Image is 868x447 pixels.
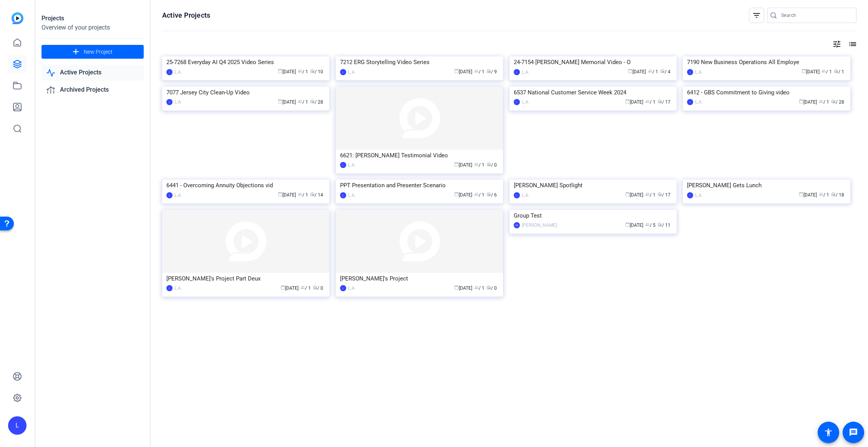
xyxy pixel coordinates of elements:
[313,285,317,290] span: radio
[628,69,646,74] span: [DATE]
[660,69,665,73] span: radio
[781,11,850,20] input: Search
[625,192,643,198] span: [DATE]
[298,99,302,104] span: group
[849,428,858,437] mat-icon: message
[474,192,479,196] span: group
[166,56,325,68] div: 25-7268 Everyday AI Q4 2025 Video Series
[298,192,308,198] span: / 1
[486,69,491,73] span: radio
[298,69,308,74] span: / 1
[687,56,846,68] div: 7190 New Business Operations All Employe
[831,192,844,198] span: / 18
[514,192,520,198] div: L
[310,99,323,105] span: / 28
[645,192,650,196] span: group
[819,192,829,198] span: / 1
[474,192,485,198] span: / 1
[645,99,650,104] span: group
[340,69,346,75] div: L
[278,99,296,105] span: [DATE]
[310,69,315,73] span: radio
[625,99,630,104] span: calendar_today
[166,273,325,284] div: [PERSON_NAME]'s Project Part Deux
[41,14,144,23] div: Projects
[834,69,844,74] span: / 1
[166,99,173,105] div: L
[486,285,491,290] span: radio
[162,11,210,20] h1: Active Projects
[831,99,844,105] span: / 28
[310,192,315,196] span: radio
[280,285,285,290] span: calendar_today
[310,69,323,74] span: / 10
[454,69,472,74] span: [DATE]
[298,69,302,73] span: group
[300,285,305,290] span: group
[278,192,282,196] span: calendar_today
[645,222,650,227] span: group
[514,210,672,221] div: Group Test
[645,192,656,198] span: / 1
[514,87,672,98] div: 6537 National Customer Service Week 2024
[454,162,459,167] span: calendar_today
[474,285,479,290] span: group
[474,162,479,167] span: group
[819,99,829,105] span: / 1
[522,191,529,199] div: L.A.
[819,192,823,196] span: group
[300,285,311,291] span: / 1
[645,99,656,105] span: / 1
[687,99,693,105] div: L
[486,192,497,198] span: / 6
[278,192,296,198] span: [DATE]
[84,48,113,56] span: New Project
[340,150,499,161] div: 6621: [PERSON_NAME] Testimonial Video
[752,11,761,20] mat-icon: filter_list
[474,69,479,73] span: group
[628,69,632,73] span: calendar_today
[278,69,296,74] span: [DATE]
[514,69,520,75] div: L
[310,192,323,198] span: / 14
[486,162,491,167] span: radio
[166,192,173,198] div: L
[819,99,823,104] span: group
[166,285,173,291] div: L
[522,221,557,229] div: [PERSON_NAME]
[648,69,652,73] span: group
[802,69,806,73] span: calendar_today
[298,99,308,105] span: / 1
[310,99,315,104] span: radio
[348,191,356,199] div: L.A.
[522,98,529,106] div: L.A.
[695,68,703,76] div: L.A.
[802,69,820,74] span: [DATE]
[625,192,630,196] span: calendar_today
[486,192,491,196] span: radio
[514,222,520,228] div: JW
[41,65,144,81] a: Active Projects
[454,192,472,198] span: [DATE]
[522,68,529,76] div: L.A.
[280,285,299,291] span: [DATE]
[166,87,325,98] div: 7077 Jersey City Clean-Up Video
[8,416,27,435] div: L
[340,180,499,191] div: PPT Presentation and Presenter Scenario
[799,99,803,104] span: calendar_today
[645,223,656,228] span: / 5
[41,82,144,98] a: Archived Projects
[687,87,846,98] div: 6412 - GBS Commitment to Giving video
[695,191,703,199] div: L.A.
[514,56,672,68] div: 24-7154 [PERSON_NAME] Memorial Video - O
[660,69,671,74] span: / 4
[486,69,497,74] span: / 9
[474,162,485,168] span: / 1
[41,45,144,59] button: New Project
[799,192,803,196] span: calendar_today
[657,222,662,227] span: radio
[454,162,472,168] span: [DATE]
[625,99,643,105] span: [DATE]
[657,99,662,104] span: radio
[831,99,836,104] span: radio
